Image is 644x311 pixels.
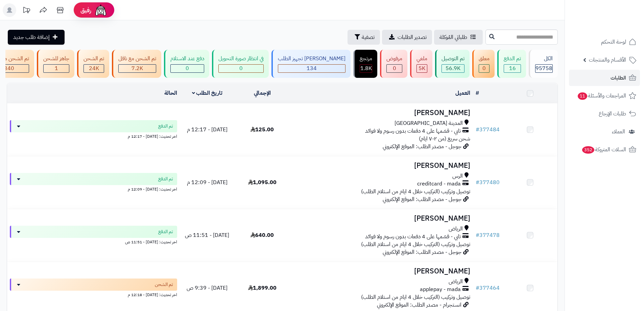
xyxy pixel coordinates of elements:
[187,284,228,292] span: [DATE] - 9:39 ص
[170,55,204,63] div: دفع عند الاستلام
[398,33,427,41] span: تصدير الطلبات
[434,50,471,78] a: تم التوصيل 56.9K
[569,34,640,50] a: لوحة التحكم
[482,64,486,72] span: 0
[164,89,177,97] a: الحالة
[292,162,470,170] h3: [PERSON_NAME]
[417,65,427,72] div: 4988
[455,89,470,97] a: العميل
[365,233,461,241] span: تابي - قسّمها على 4 دفعات بدون رسوم ولا فوائد
[434,30,483,45] a: طلباتي المُوكلة
[601,37,626,47] span: لوحة التحكم
[527,50,559,78] a: الكل95758
[8,30,65,45] a: إضافة طلب جديد
[278,65,345,72] div: 134
[581,145,626,154] span: السلات المتروكة
[589,55,626,65] span: الأقسام والمنتجات
[292,109,470,117] h3: [PERSON_NAME]
[361,293,470,301] span: توصيل وتركيب (التركيب خلال 4 ايام من استلام الطلب)
[452,172,463,180] span: الرس
[158,228,173,235] span: تم الدفع
[442,55,464,63] div: تم التوصيل
[348,30,380,45] button: تصفية
[84,55,104,63] div: تم الشحن
[13,33,50,41] span: إضافة طلب جديد
[251,126,274,134] span: 125.00
[89,64,99,72] span: 24K
[187,126,228,134] span: [DATE] - 12:17 م
[599,109,626,118] span: طلبات الإرجاع
[10,132,177,139] div: اخر تحديث: [DATE] - 12:17 م
[509,64,516,72] span: 16
[187,178,228,186] span: [DATE] - 12:09 م
[360,64,372,72] span: 1.8K
[158,176,173,182] span: تم الدفع
[352,50,379,78] a: مرتجع 1.8K
[416,55,427,63] div: ملغي
[111,50,163,78] a: تم الشحن مع ناقل 7.2K
[248,178,277,186] span: 1,095.00
[80,6,91,14] span: رفيق
[211,50,270,78] a: في انتظار صورة التحويل 0
[476,89,479,97] a: #
[393,64,396,72] span: 0
[496,50,527,78] a: تم الدفع 16
[612,127,625,136] span: العملاء
[504,55,521,63] div: تم الدفع
[476,231,479,239] span: #
[377,301,461,309] span: انستجرام - مصدر الطلب: الموقع الإلكتروني
[119,65,156,72] div: 7222
[362,33,375,41] span: تصفية
[10,238,177,245] div: اخر تحديث: [DATE] - 11:51 ص
[387,65,402,72] div: 0
[569,141,640,158] a: السلات المتروكة352
[4,64,14,72] span: 340
[569,70,640,86] a: الطلبات
[449,225,463,233] span: الرياض
[419,64,425,72] span: 5K
[218,55,264,63] div: في انتظار صورة التحويل
[569,88,640,104] a: المراجعات والأسئلة11
[44,65,69,72] div: 1
[361,187,470,196] span: توصيل وتركيب (التركيب خلال 4 ايام من استلام الطلب)
[55,64,58,72] span: 1
[219,65,263,72] div: 0
[254,89,271,97] a: الإجمالي
[442,65,464,72] div: 56851
[171,65,204,72] div: 0
[292,267,470,275] h3: [PERSON_NAME]
[163,50,211,78] a: دفع عند الاستلام 0
[361,240,470,248] span: توصيل وتركيب (التركيب خلال 4 ايام من استلام الطلب)
[382,30,432,45] a: تصدير الطلبات
[577,91,626,101] span: المراجعات والأسئلة
[10,185,177,192] div: اخر تحديث: [DATE] - 12:09 م
[10,291,177,298] div: اخر تحديث: [DATE] - 12:18 م
[476,178,479,186] span: #
[535,64,552,72] span: 95758
[360,55,372,63] div: مرتجع
[365,127,461,135] span: تابي - قسّمها على 4 دفعات بدون رسوم ولا فوائد
[569,106,640,122] a: طلبات الإرجاع
[471,50,496,78] a: معلق 0
[504,65,521,72] div: 16
[476,126,479,134] span: #
[419,135,470,143] span: شحن سريع (من ٢-٧ ايام)
[476,126,500,134] a: #377484
[535,55,553,63] div: الكل
[158,123,173,130] span: تم الدفع
[476,231,500,239] a: #377478
[18,3,35,19] a: تحديثات المنصة
[84,65,104,72] div: 24005
[76,50,111,78] a: تم الشحن 24K
[446,64,460,72] span: 56.9K
[383,142,461,151] span: جوجل - مصدر الطلب: الموقع الإلكتروني
[476,178,500,186] a: #377480
[270,50,352,78] a: [PERSON_NAME] تجهيز الطلب 134
[569,124,640,140] a: العملاء
[476,284,500,292] a: #377464
[186,64,189,72] span: 0
[479,65,489,72] div: 0
[386,55,402,63] div: مرفوض
[307,64,317,72] span: 134
[582,146,594,154] span: 352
